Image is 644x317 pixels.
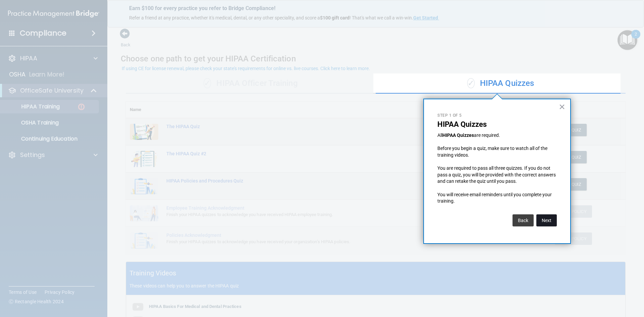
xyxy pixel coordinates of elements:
[437,113,557,118] p: Step 1 of 5
[437,120,557,129] p: HIPAA Quizzes
[513,214,534,226] button: Back
[467,78,475,88] span: ✓
[559,101,565,112] button: Close
[437,145,557,158] p: Before you begin a quiz, make sure to watch all of the training videos.
[442,133,474,138] strong: HIPAA Quizzes
[437,192,557,205] p: You will receive email reminders until you complete your training.
[376,73,626,94] div: HIPAA Quizzes
[474,133,500,138] span: are required.
[437,133,442,138] span: All
[536,214,557,226] button: Next
[437,165,557,185] p: You are required to pass all three quizzes. If you do not pass a quiz, you will be provided with ...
